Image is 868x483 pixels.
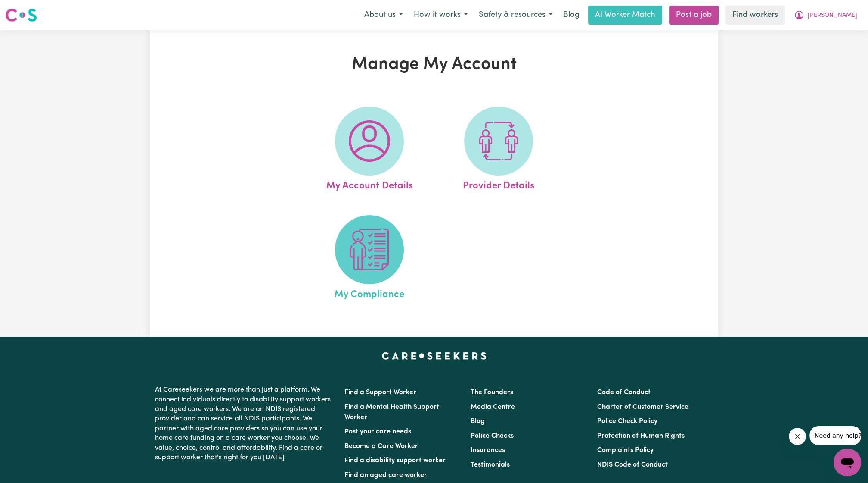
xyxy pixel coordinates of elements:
[471,418,485,425] a: Blog
[558,6,585,25] a: Blog
[597,447,654,454] a: Complaints Policy
[5,7,37,23] img: Careseekers logo
[155,382,334,466] p: At Careseekers we are more than just a platform. We connect individuals directly to disability su...
[725,6,785,25] a: Find workers
[471,433,514,439] a: Police Checks
[808,11,857,20] span: [PERSON_NAME]
[5,6,52,13] span: Need any help?
[344,457,446,464] a: Find a disability support worker
[588,6,662,25] a: AI Worker Match
[344,428,411,435] a: Post your care needs
[788,6,863,24] button: My Account
[473,6,558,24] button: Safety & resources
[335,284,404,302] span: My Compliance
[326,176,412,194] span: My Account Details
[669,6,719,25] a: Post a job
[359,6,408,24] button: About us
[471,461,510,468] a: Testimonials
[463,176,534,194] span: Provider Details
[250,54,618,75] h1: Manage My Account
[809,426,861,445] iframe: Message from company
[408,6,473,24] button: How it works
[382,352,487,359] a: Careseekers home page
[471,389,513,396] a: The Founders
[471,404,515,411] a: Media Centre
[789,428,806,445] iframe: Close message
[597,389,651,396] a: Code of Conduct
[307,107,431,194] a: My Account Details
[597,418,657,425] a: Police Check Policy
[597,461,668,468] a: NDIS Code of Conduct
[471,447,505,454] a: Insurances
[307,215,431,302] a: My Compliance
[344,389,416,396] a: Find a Support Worker
[344,443,418,450] a: Become a Care Worker
[597,404,688,411] a: Charter of Customer Service
[5,5,37,25] a: Careseekers logo
[834,448,861,476] iframe: Button to launch messaging window
[344,472,427,479] a: Find an aged care worker
[597,433,685,439] a: Protection of Human Rights
[437,107,561,194] a: Provider Details
[344,404,439,421] a: Find a Mental Health Support Worker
